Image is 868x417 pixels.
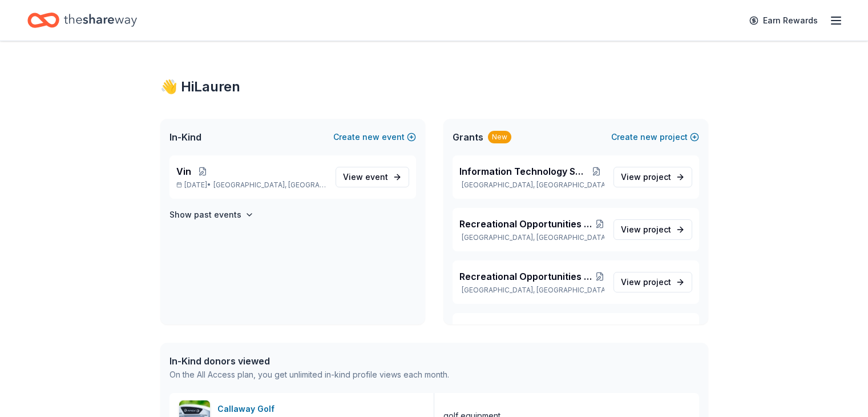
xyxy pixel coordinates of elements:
a: Home [27,7,137,34]
div: New [488,131,511,143]
div: 👋 Hi Lauren [160,78,708,96]
span: project [643,224,671,234]
a: View project [613,167,692,187]
span: Recreational Opportunities & Materials for School-Aged Youth with Intellectual and Developmental ... [459,270,595,283]
span: new [640,130,657,144]
div: On the All Access plan, you get unlimited in-kind profile views each month. [169,368,449,382]
span: Information Technology Safety & Security [459,165,589,178]
p: [GEOGRAPHIC_DATA], [GEOGRAPHIC_DATA] [459,181,604,190]
p: [GEOGRAPHIC_DATA], [GEOGRAPHIC_DATA] [459,286,604,295]
span: View [343,170,388,184]
a: View project [613,272,692,292]
p: [DATE] • [176,181,326,190]
span: View [621,170,671,184]
span: Recreational Opportunities & Materials for People with Intellectual and Developmental Disabilitie... [459,217,595,231]
a: View event [336,167,409,187]
span: [GEOGRAPHIC_DATA], [GEOGRAPHIC_DATA] [213,181,326,190]
div: Callaway Golf [217,402,279,416]
span: Vin [176,165,191,178]
span: Recreational Equipment & Assistive Technology for People with Intellectual and Developmental Disa... [459,322,595,336]
button: Createnewproject [611,130,699,144]
span: View [621,223,671,236]
button: Createnewevent [333,130,416,144]
div: In-Kind donors viewed [169,354,449,368]
span: project [643,172,671,182]
button: Show past events [169,208,254,222]
span: View [621,275,671,289]
span: new [362,130,380,144]
span: In-Kind [169,130,201,144]
a: View project [613,219,692,240]
a: Earn Rewards [742,10,825,31]
span: event [365,172,388,182]
span: project [643,277,671,287]
span: Grants [453,130,483,144]
p: [GEOGRAPHIC_DATA], [GEOGRAPHIC_DATA] [459,233,604,242]
h4: Show past events [169,208,241,222]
